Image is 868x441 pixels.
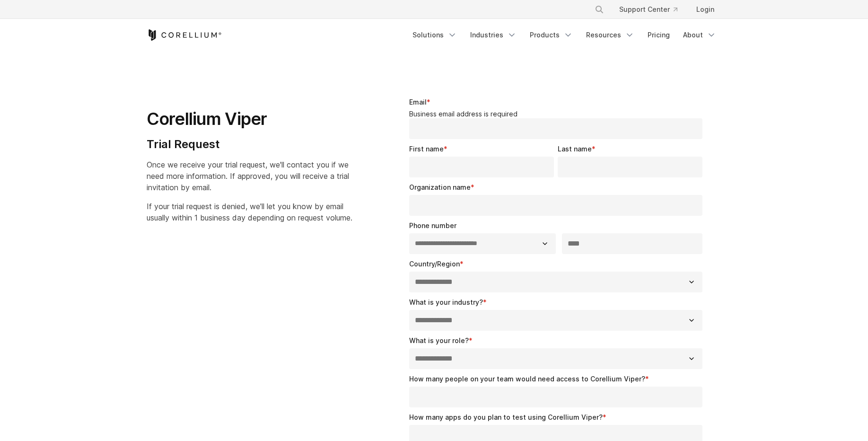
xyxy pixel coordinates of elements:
[409,375,645,383] span: How many people on your team would need access to Corellium Viper?
[147,160,349,192] span: Once we receive your trial request, we'll contact you if we need more information. If approved, y...
[147,202,352,222] span: If your trial request is denied, we'll let you know by email usually within 1 business day depend...
[409,336,469,344] span: What is your role?
[409,260,460,268] span: Country/Region
[465,26,522,44] a: Industries
[409,221,456,229] span: Phone number
[407,26,722,44] div: Navigation Menu
[612,1,685,18] a: Support Center
[583,1,722,18] div: Navigation Menu
[524,26,579,44] a: Products
[591,1,608,18] button: Search
[677,26,722,44] a: About
[409,98,427,106] span: Email
[689,1,722,18] a: Login
[409,110,707,118] legend: Business email address is required
[409,413,603,421] span: How many apps do you plan to test using Corellium Viper?
[409,145,444,153] span: First name
[580,26,640,44] a: Resources
[642,26,675,44] a: Pricing
[147,29,222,41] a: Corellium Home
[409,183,471,191] span: Organization name
[558,145,592,153] span: Last name
[147,137,352,151] h4: Trial Request
[409,298,483,306] span: What is your industry?
[407,26,463,44] a: Solutions
[147,108,352,130] h1: Corellium Viper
